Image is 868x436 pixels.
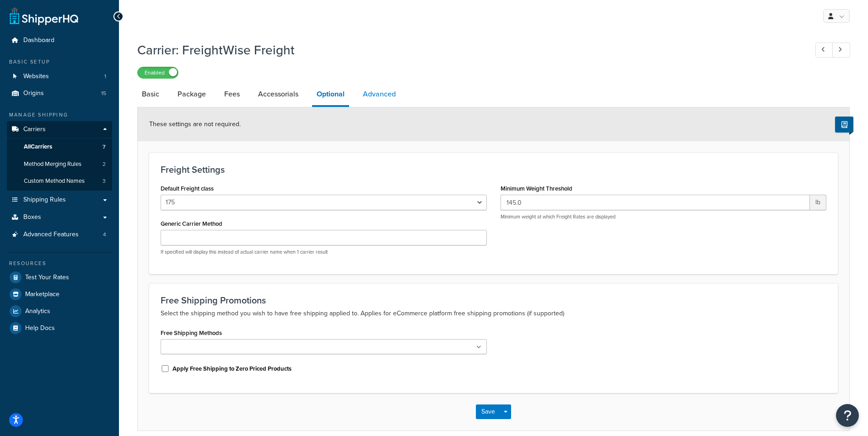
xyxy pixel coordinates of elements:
span: 7 [102,143,106,151]
span: 15 [101,90,106,97]
a: Help Docs [7,320,112,336]
span: Websites [23,73,49,80]
a: Marketplace [7,286,112,303]
a: Websites1 [7,68,112,85]
label: Generic Carrier Method [161,220,222,227]
button: Save [476,404,501,419]
h3: Freight Settings [161,165,826,175]
a: Package [173,83,210,105]
div: Manage Shipping [7,111,112,119]
span: Analytics [25,308,50,315]
span: 3 [102,177,106,185]
label: Free Shipping Methods [161,330,222,336]
span: Carriers [23,126,46,133]
a: Advanced [358,83,400,105]
a: Accessorials [253,83,303,105]
label: Enabled [138,67,178,78]
a: AllCarriers7 [7,138,112,155]
a: Origins15 [7,85,112,102]
a: Advanced Features4 [7,226,112,243]
a: Fees [220,83,244,105]
span: Shipping Rules [23,196,66,204]
span: All Carriers [24,143,52,151]
p: If specified will display this instead of actual carrier name when 1 carrier result [161,249,487,255]
p: Minimum weight at which Freight Rates are displayed [501,213,827,220]
span: Method Merging Rules [24,160,81,168]
span: lb [810,195,826,210]
a: Shipping Rules [7,191,112,208]
span: 4 [103,231,106,239]
span: 1 [104,73,106,80]
div: Resources [7,260,112,267]
li: Method Merging Rules [7,156,112,173]
label: Minimum Weight Threshold [501,185,572,192]
a: Boxes [7,209,112,226]
span: 2 [102,160,106,168]
span: Custom Method Names [24,177,85,185]
h1: Carrier: FreightWise Freight [137,41,798,59]
h3: Free Shipping Promotions [161,295,826,305]
li: Websites [7,68,112,85]
span: Test Your Rates [25,274,69,282]
a: Test Your Rates [7,269,112,286]
label: Default Freight class [161,185,214,192]
a: Analytics [7,303,112,319]
p: Select the shipping method you wish to have free shipping applied to. Applies for eCommerce platf... [161,308,826,319]
span: Marketplace [25,291,59,298]
a: Method Merging Rules2 [7,156,112,173]
span: These settings are not required. [149,119,241,129]
span: Boxes [23,213,41,221]
a: Custom Method Names3 [7,173,112,190]
a: Basic [137,83,164,105]
a: Optional [312,83,349,107]
label: Apply Free Shipping to Zero Priced Products [173,365,291,373]
span: Advanced Features [23,231,79,239]
button: Show Help Docs [835,117,853,133]
a: Previous Record [815,43,833,58]
span: Dashboard [23,37,54,44]
li: Custom Method Names [7,173,112,190]
div: Basic Setup [7,58,112,66]
li: Origins [7,85,112,102]
a: Dashboard [7,32,112,49]
span: Help Docs [25,324,55,332]
a: Carriers [7,121,112,138]
li: Carriers [7,121,112,191]
a: Next Record [832,43,850,58]
button: Open Resource Center [836,404,859,427]
span: Origins [23,90,44,97]
li: Advanced Features [7,226,112,243]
